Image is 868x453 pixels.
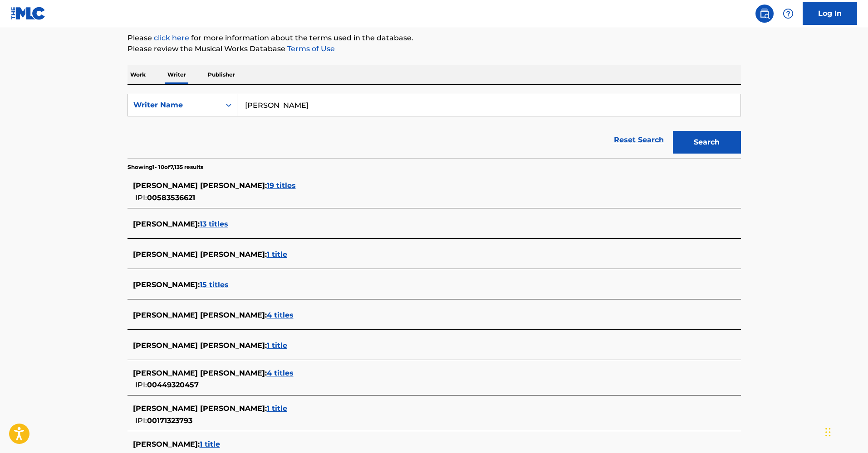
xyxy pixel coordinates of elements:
span: 1 title [267,250,287,259]
span: 00171323793 [147,416,192,425]
span: 00583536621 [147,193,195,202]
p: Please review the Musical Works Database [128,43,741,54]
p: Showing 1 - 10 of 7,135 results [128,163,203,171]
span: IPI: [135,416,147,425]
p: Please for more information about the terms used in the database. [128,33,741,43]
span: 1 title [267,404,287,413]
span: 00449320457 [147,381,199,389]
span: [PERSON_NAME] [PERSON_NAME] : [133,181,267,190]
span: [PERSON_NAME] [PERSON_NAME] : [133,404,267,413]
span: [PERSON_NAME] [PERSON_NAME] : [133,311,267,319]
span: [PERSON_NAME] [PERSON_NAME] : [133,250,267,259]
span: 15 titles [200,280,229,289]
a: Terms of Use [285,44,335,53]
span: 4 titles [267,311,294,319]
p: Publisher [205,65,238,84]
a: Log In [803,2,857,25]
span: 13 titles [200,220,228,228]
a: click here [154,34,189,42]
img: MLC Logo [11,7,46,20]
span: [PERSON_NAME] : [133,220,200,228]
span: [PERSON_NAME] [PERSON_NAME] : [133,341,267,350]
span: 19 titles [267,181,296,190]
div: Writer Name [133,100,215,111]
span: [PERSON_NAME] : [133,280,200,289]
iframe: Chat Widget [823,410,868,453]
div: Drag [825,419,831,446]
span: 1 title [267,341,287,350]
span: [PERSON_NAME] : [133,440,200,448]
div: Help [779,5,797,23]
p: Writer [165,65,189,84]
span: IPI: [135,381,147,389]
span: 1 title [200,440,220,448]
a: Reset Search [609,130,668,150]
span: [PERSON_NAME] [PERSON_NAME] : [133,369,267,377]
button: Search [673,131,741,154]
span: 4 titles [267,369,294,377]
a: Public Search [755,5,774,23]
img: search [759,8,770,19]
span: IPI: [135,193,147,202]
form: Search Form [128,94,741,158]
p: Work [128,65,148,84]
img: help [783,8,794,19]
